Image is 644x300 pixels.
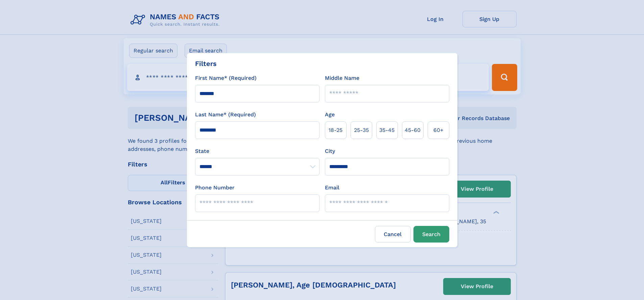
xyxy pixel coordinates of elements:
label: Middle Name [325,74,359,82]
span: 18‑25 [329,126,342,134]
label: Last Name* (Required) [195,111,256,119]
label: Cancel [375,226,411,243]
div: Filters [195,59,217,69]
label: Phone Number [195,184,235,192]
button: Search [413,226,449,243]
label: Age [325,111,335,119]
span: 25‑35 [354,126,369,134]
label: Email [325,184,339,192]
label: State [195,147,319,155]
span: 35‑45 [379,126,395,134]
label: First Name* (Required) [195,74,257,82]
span: 60+ [433,126,444,134]
span: 45‑60 [405,126,421,134]
label: City [325,147,335,155]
